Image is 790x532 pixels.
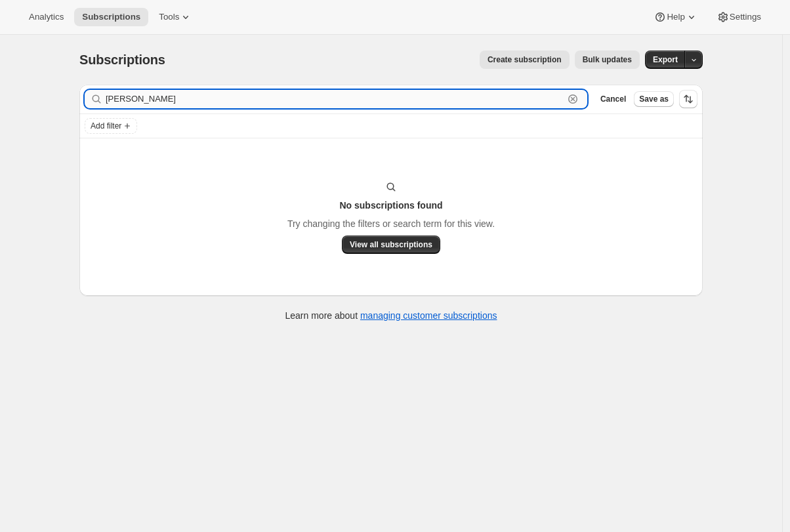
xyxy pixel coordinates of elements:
[151,8,200,26] button: Tools
[74,8,148,26] button: Subscriptions
[480,51,570,69] button: Create subscription
[730,12,761,22] span: Settings
[29,12,64,22] span: Analytics
[339,199,442,212] h3: No subscriptions found
[639,94,669,104] span: Save as
[575,51,640,69] button: Bulk updates
[285,309,497,322] p: Learn more about
[595,91,631,107] button: Cancel
[583,54,632,65] span: Bulk updates
[159,12,179,22] span: Tools
[85,118,137,134] button: Add filter
[653,54,678,65] span: Export
[709,8,769,26] button: Settings
[342,235,440,254] button: View all subscriptions
[360,310,497,321] a: managing customer subscriptions
[82,12,140,22] span: Subscriptions
[488,54,562,65] span: Create subscription
[600,94,626,104] span: Cancel
[287,217,495,230] p: Try changing the filters or search term for this view.
[679,90,697,108] button: Sort the results
[79,52,165,67] span: Subscriptions
[634,91,674,107] button: Save as
[566,92,579,106] button: Clear
[106,90,564,108] input: Filter subscribers
[91,121,121,131] span: Add filter
[667,12,684,22] span: Help
[350,239,432,250] span: View all subscriptions
[646,8,705,26] button: Help
[645,51,686,69] button: Export
[21,8,72,26] button: Analytics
